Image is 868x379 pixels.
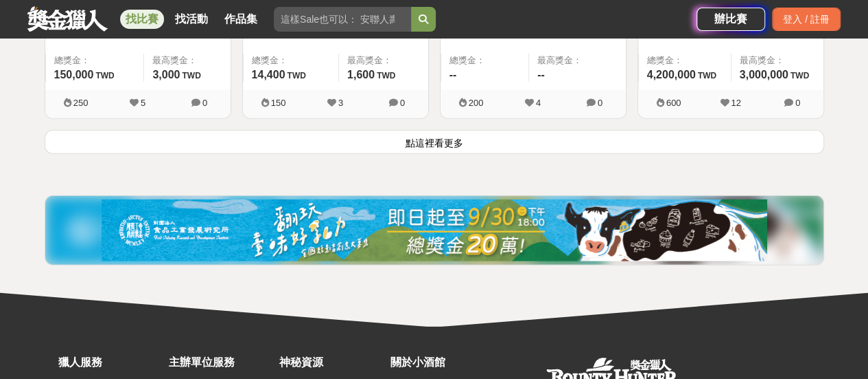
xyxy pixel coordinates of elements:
[647,54,723,67] span: 總獎金：
[252,69,285,80] span: 14,400
[666,98,681,108] span: 600
[252,54,330,67] span: 總獎金：
[740,69,788,80] span: 3,000,000
[152,54,222,67] span: 最高獎金：
[95,71,114,80] span: TWD
[274,7,411,32] input: 這樣Sale也可以： 安聯人壽創意銷售法募集
[400,98,405,108] span: 0
[598,98,602,108] span: 0
[449,69,457,80] span: --
[377,71,395,80] span: TWD
[740,54,815,67] span: 最高獎金：
[141,98,145,108] span: 5
[120,10,164,29] a: 找比賽
[45,130,824,154] button: 點這裡看更多
[73,98,89,108] span: 250
[537,69,545,80] span: --
[390,354,493,371] div: 關於小酒館
[202,98,207,108] span: 0
[287,71,305,80] span: TWD
[54,69,94,80] span: 150,000
[795,98,800,108] span: 0
[152,69,180,80] span: 3,000
[169,354,272,371] div: 主辦單位服務
[469,98,484,108] span: 200
[696,8,765,31] a: 辦比賽
[54,54,136,67] span: 總獎金：
[279,354,383,371] div: 神秘資源
[347,54,420,67] span: 最高獎金：
[731,98,740,108] span: 12
[338,98,343,108] span: 3
[347,69,375,80] span: 1,600
[102,199,767,261] img: 11b6bcb1-164f-4f8f-8046-8740238e410a.jpg
[271,98,286,108] span: 150
[790,71,809,80] span: TWD
[182,71,200,80] span: TWD
[772,8,841,31] div: 登入 / 註冊
[219,10,263,29] a: 作品集
[58,354,162,371] div: 獵人服務
[537,54,618,67] span: 最高獎金：
[536,98,541,108] span: 4
[647,69,696,80] span: 4,200,000
[169,10,213,29] a: 找活動
[698,71,716,80] span: TWD
[449,54,521,67] span: 總獎金：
